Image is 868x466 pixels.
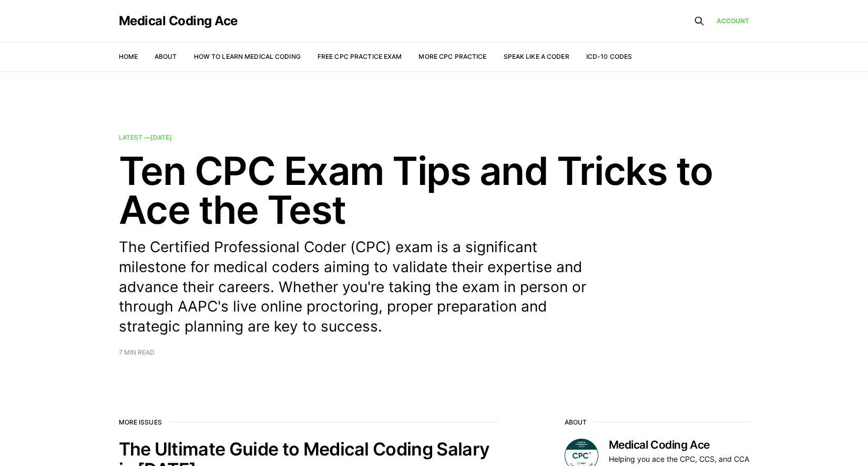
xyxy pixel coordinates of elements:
a: About [155,53,177,60]
a: Home [119,53,138,60]
a: Account [717,16,750,26]
a: Latest —[DATE] Ten CPC Exam Tips and Tricks to Ace the Test The Certified Professional Coder (CPC... [119,134,750,356]
a: ICD-10 Codes [586,53,632,60]
a: How to Learn Medical Coding [194,53,301,60]
span: 7 min read [119,349,155,356]
p: The Certified Professional Coder (CPC) exam is a significant milestone for medical coders aiming ... [119,237,603,337]
h2: Ten CPC Exam Tips and Tricks to Ace the Test [119,151,750,229]
time: [DATE] [150,133,172,141]
a: Medical Coding Ace [119,15,238,27]
h3: Medical Coding Ace [609,439,750,451]
h2: More issues [119,419,497,426]
a: Free CPC Practice Exam [318,53,402,60]
span: Latest — [119,133,172,141]
h2: About [565,419,750,426]
a: Speak Like a Coder [504,53,569,60]
a: More CPC Practice [418,53,486,60]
